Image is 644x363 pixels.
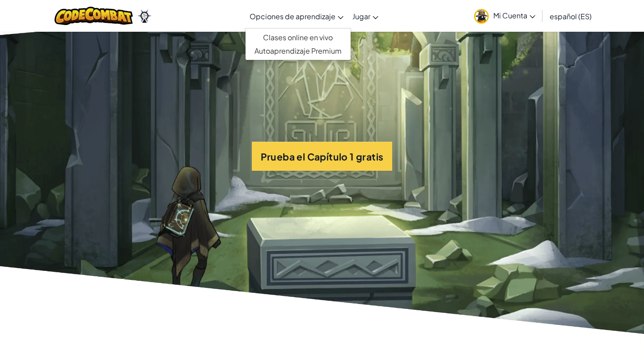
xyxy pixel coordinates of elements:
img: Ozaria [137,9,152,23]
font: Clases online en vivo [263,33,333,42]
a: Mi Cuenta [470,2,540,30]
a: Autoaprendizaje Premium [246,44,351,58]
font: Autoaprendizaje Premium [254,46,342,55]
font: Prueba el Capítulo 1 gratis [261,151,384,163]
a: Jugar [348,4,383,28]
img: Logotipo de CodeCombat [55,7,133,25]
a: Clases online en vivo [246,31,351,44]
font: Jugar [352,12,370,21]
font: Mi Cuenta [493,11,527,20]
button: Prueba el Capítulo 1 gratis [252,142,393,171]
font: Opciones de aprendizaje [250,12,335,21]
font: español (ES) [550,12,592,21]
a: Opciones de aprendizaje [245,4,348,28]
a: español (ES) [545,4,596,28]
img: avatar [474,9,489,24]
